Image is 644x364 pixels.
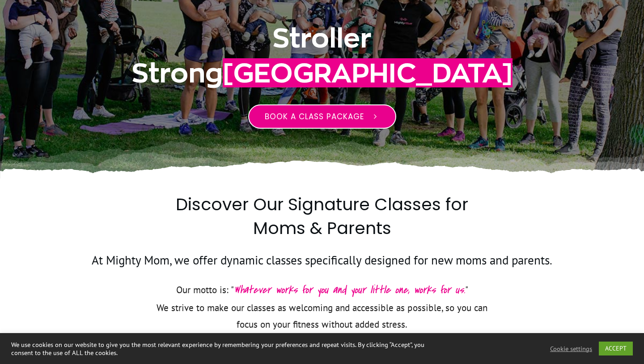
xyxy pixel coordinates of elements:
[248,104,396,129] a: Book a class package
[265,111,364,122] span: Book a class package
[81,252,563,280] h3: At Mighty Mom, we offer dynamic classes specifically designed for new moms and parents.
[154,280,490,300] p: Our motto is: " "
[81,21,563,91] h1: Stroller Strong
[550,345,592,353] a: Cookie settings
[599,342,633,355] a: ACCEPT
[223,58,513,87] span: [GEOGRAPHIC_DATA]
[234,282,465,298] span: Whatever works for you and your little one, works for us.
[154,192,490,251] h2: Discover Our Signature Classes for Moms & Parents
[11,341,446,357] div: We use cookies on our website to give you the most relevant experience by remembering your prefer...
[154,300,490,344] p: We strive to make our classes as welcoming and accessible as possible, so you can focus on your f...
